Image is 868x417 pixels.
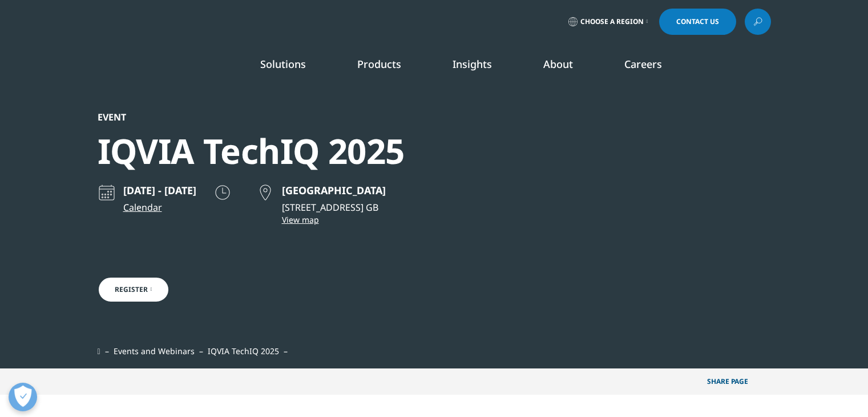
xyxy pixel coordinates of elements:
a: Calendar [123,201,196,214]
img: calendar [98,183,116,202]
div: IQVIA TechIQ 2025 [98,130,405,173]
a: Careers [624,57,662,71]
a: Solutions [260,57,306,71]
p: [GEOGRAPHIC_DATA] [282,183,386,197]
a: Events and Webinars [114,346,195,356]
p: [STREET_ADDRESS] GB [282,201,386,214]
button: Apri preferenze [9,383,37,411]
a: Insights [453,57,492,71]
span: IQVIA TechIQ 2025 [208,346,279,356]
p: [DATE] - [DATE] [123,183,196,197]
a: Register [98,276,169,303]
a: Products [357,57,401,71]
p: Share PAGE [699,368,771,395]
a: About [543,57,573,71]
div: Event [98,111,405,123]
img: clock [213,183,232,202]
nav: Primary [193,40,771,94]
a: View map [282,214,386,225]
span: Choose a Region [580,17,644,26]
button: Share PAGEShare PAGE [699,368,771,395]
img: map point [256,183,274,202]
a: Contact Us [659,9,736,35]
span: Contact Us [676,18,719,25]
